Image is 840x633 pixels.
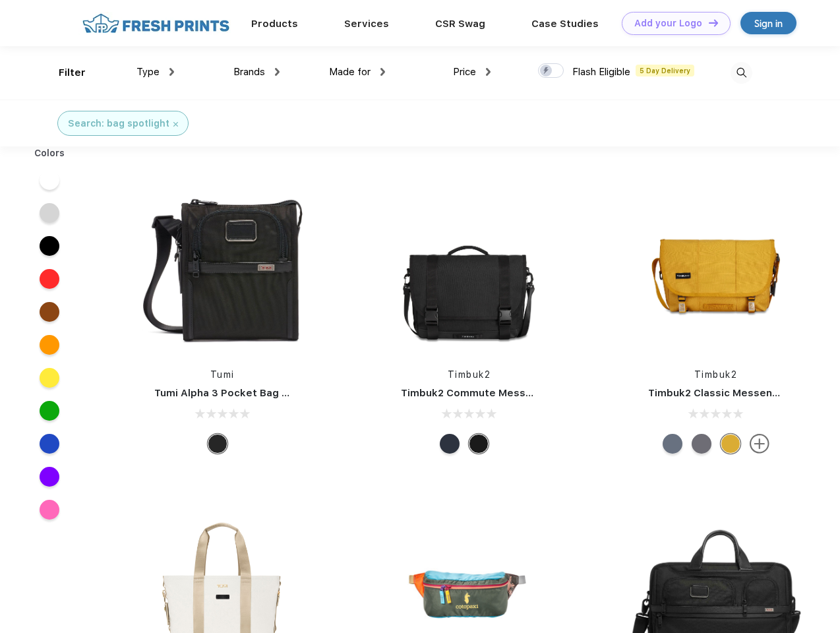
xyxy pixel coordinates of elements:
[663,434,682,454] div: Eco Lightbeam
[731,62,752,84] img: desktop_search.svg
[453,66,476,78] span: Price
[636,65,694,76] span: 5 Day Delivery
[381,179,556,355] img: func=resize&h=266
[694,369,738,380] a: Timbuk2
[135,179,310,355] img: func=resize&h=266
[754,16,783,31] div: Sign in
[648,387,812,399] a: Timbuk2 Classic Messenger Bag
[251,18,298,30] a: Products
[750,434,769,454] img: more.svg
[572,66,630,78] span: Flash Eligible
[380,68,385,76] img: dropdown.png
[68,117,169,131] div: Search: bag spotlight
[275,68,280,76] img: dropdown.png
[59,65,86,80] div: Filter
[208,434,227,454] div: Black
[448,369,491,380] a: Timbuk2
[486,68,491,76] img: dropdown.png
[210,369,235,380] a: Tumi
[136,66,160,78] span: Type
[740,12,796,34] a: Sign in
[401,387,578,399] a: Timbuk2 Commute Messenger Bag
[169,68,174,76] img: dropdown.png
[440,434,460,454] div: Eco Nautical
[329,66,371,78] span: Made for
[24,146,75,160] div: Colors
[709,19,718,26] img: DT
[173,122,178,127] img: filter_cancel.svg
[628,179,804,355] img: func=resize&h=266
[154,387,309,399] a: Tumi Alpha 3 Pocket Bag Small
[721,434,740,454] div: Eco Amber
[692,434,711,454] div: Eco Army Pop
[233,66,265,78] span: Brands
[634,18,702,29] div: Add your Logo
[469,434,489,454] div: Eco Black
[78,12,233,35] img: fo%20logo%202.webp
